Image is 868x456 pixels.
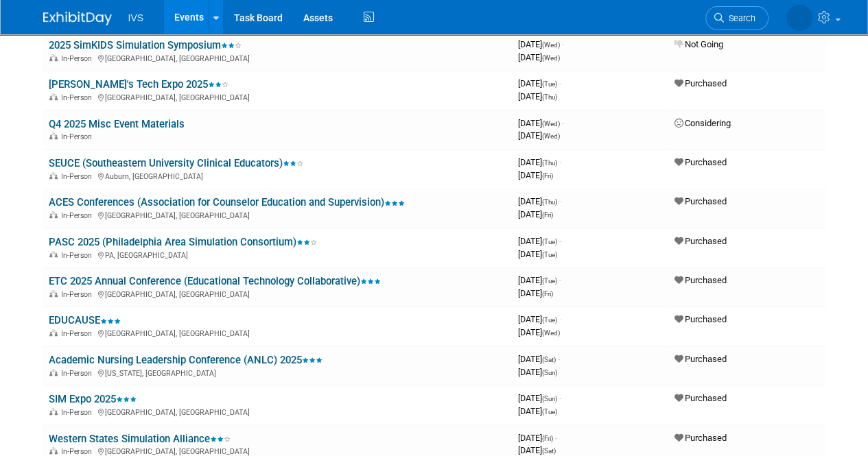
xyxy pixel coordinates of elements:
[49,327,507,338] div: [GEOGRAPHIC_DATA], [GEOGRAPHIC_DATA]
[49,249,507,260] div: PA, [GEOGRAPHIC_DATA]
[786,5,812,31] img: Carrie Rhoads
[675,393,727,403] span: Purchased
[542,408,557,416] span: (Tue)
[49,433,231,445] a: Western States Simulation Alliance
[518,288,553,298] span: [DATE]
[518,78,561,88] span: [DATE]
[559,236,561,246] span: -
[49,209,507,220] div: [GEOGRAPHIC_DATA], [GEOGRAPHIC_DATA]
[61,329,96,338] span: In-Person
[559,314,561,324] span: -
[518,445,556,455] span: [DATE]
[558,354,560,364] span: -
[518,327,560,337] span: [DATE]
[49,408,58,415] img: In-Person Event
[675,39,723,49] span: Not Going
[518,406,557,416] span: [DATE]
[49,236,317,248] a: PASC 2025 (Philadelphia Area Simulation Consortium)
[724,13,755,23] span: Search
[49,39,242,51] a: 2025 SimKIDS Simulation Symposium
[49,211,58,218] img: In-Person Event
[49,93,58,100] img: In-Person Event
[542,395,557,403] span: (Sun)
[542,211,553,219] span: (Fri)
[49,329,58,336] img: In-Person Event
[518,275,561,285] span: [DATE]
[542,54,560,62] span: (Wed)
[49,52,507,63] div: [GEOGRAPHIC_DATA], [GEOGRAPHIC_DATA]
[49,170,507,181] div: Auburn, [GEOGRAPHIC_DATA]
[61,408,96,417] span: In-Person
[675,275,727,285] span: Purchased
[542,238,557,245] span: (Tue)
[49,172,58,179] img: In-Person Event
[518,170,553,180] span: [DATE]
[542,93,557,101] span: (Thu)
[518,249,557,259] span: [DATE]
[61,447,96,456] span: In-Person
[518,130,560,141] span: [DATE]
[49,132,58,139] img: In-Person Event
[542,172,553,180] span: (Fri)
[49,290,58,297] img: In-Person Event
[61,172,96,181] span: In-Person
[49,314,121,326] a: EDUCAUSE
[542,277,557,285] span: (Tue)
[542,316,557,324] span: (Tue)
[49,78,228,91] a: [PERSON_NAME]'s Tech Expo 2025
[128,12,144,23] span: IVS
[49,54,58,61] img: In-Person Event
[49,393,137,405] a: SIM Expo 2025
[49,354,322,366] a: Academic Nursing Leadership Conference (ANLC) 2025
[43,12,112,25] img: ExhibitDay
[542,369,557,376] span: (Sun)
[49,406,507,417] div: [GEOGRAPHIC_DATA], [GEOGRAPHIC_DATA]
[675,433,727,443] span: Purchased
[555,433,557,443] span: -
[675,78,727,88] span: Purchased
[49,251,58,258] img: In-Person Event
[559,393,561,403] span: -
[559,78,561,88] span: -
[518,314,561,324] span: [DATE]
[559,157,561,167] span: -
[518,91,557,101] span: [DATE]
[542,447,556,455] span: (Sat)
[518,52,560,62] span: [DATE]
[49,157,303,169] a: SEUCE (Southeastern University Clinical Educators)
[542,198,557,206] span: (Thu)
[675,314,727,324] span: Purchased
[518,367,557,377] span: [DATE]
[542,120,560,128] span: (Wed)
[49,91,507,102] div: [GEOGRAPHIC_DATA], [GEOGRAPHIC_DATA]
[542,435,553,442] span: (Fri)
[542,290,553,298] span: (Fri)
[675,157,727,167] span: Purchased
[542,251,557,259] span: (Tue)
[675,196,727,206] span: Purchased
[518,157,561,167] span: [DATE]
[49,367,507,378] div: [US_STATE], [GEOGRAPHIC_DATA]
[559,275,561,285] span: -
[542,356,556,363] span: (Sat)
[542,41,560,49] span: (Wed)
[49,288,507,299] div: [GEOGRAPHIC_DATA], [GEOGRAPHIC_DATA]
[518,209,553,219] span: [DATE]
[61,290,96,299] span: In-Person
[518,433,557,443] span: [DATE]
[61,132,96,141] span: In-Person
[562,118,564,128] span: -
[675,118,731,128] span: Considering
[49,447,58,454] img: In-Person Event
[518,118,564,128] span: [DATE]
[518,354,560,364] span: [DATE]
[705,6,769,30] a: Search
[542,159,557,167] span: (Thu)
[675,354,727,364] span: Purchased
[49,369,58,376] img: In-Person Event
[61,251,96,260] span: In-Person
[542,132,560,140] span: (Wed)
[675,236,727,246] span: Purchased
[542,80,557,88] span: (Tue)
[518,39,564,49] span: [DATE]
